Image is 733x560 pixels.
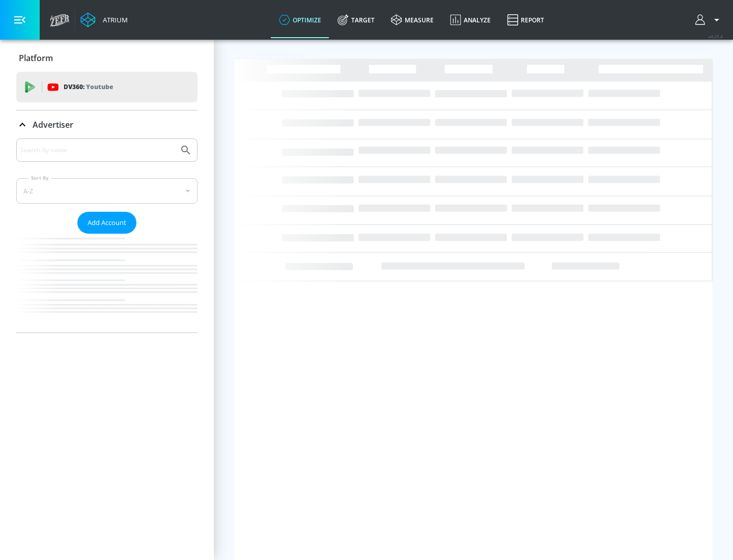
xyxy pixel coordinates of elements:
a: Report [499,2,552,38]
a: measure [383,2,442,38]
div: DV360: Youtube [16,72,198,102]
a: optimize [271,2,329,38]
a: Atrium [80,12,128,27]
label: Sort By [29,175,51,181]
p: Advertiser [33,119,73,130]
div: A-Z [16,178,198,204]
input: Search by name [20,144,175,157]
div: Advertiser [16,110,198,139]
p: DV360: [64,81,113,93]
a: Analyze [442,2,499,38]
div: Atrium [99,15,128,24]
button: Add Account [77,212,136,234]
div: Advertiser [16,138,198,332]
p: Youtube [86,81,113,92]
span: v 4.25.4 [709,34,723,39]
a: Target [329,2,383,38]
span: Add Account [88,217,126,229]
div: Platform [16,44,198,72]
p: Platform [19,52,53,64]
nav: list of Advertiser [16,234,198,332]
